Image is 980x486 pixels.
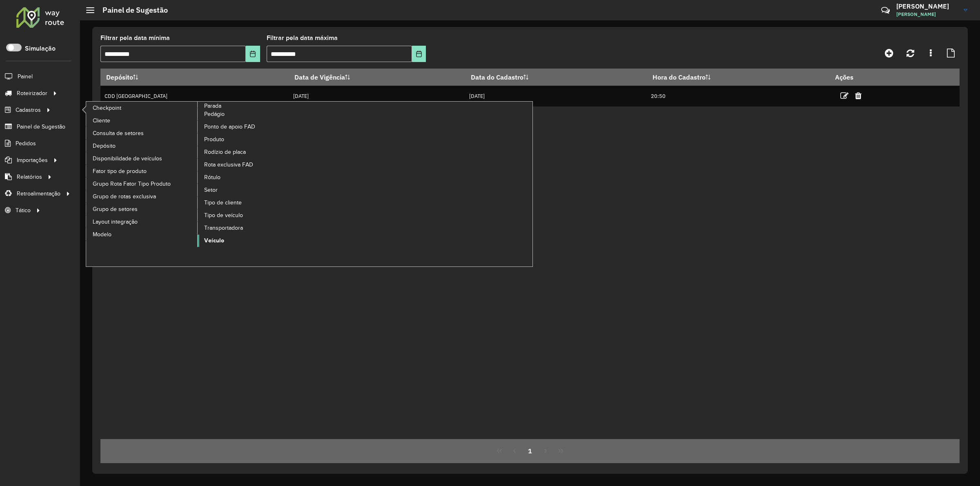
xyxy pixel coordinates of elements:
[830,69,879,86] th: Ações
[93,167,147,175] span: Fator tipo de produto
[93,154,162,163] span: Disponibilidade de veículos
[86,190,198,202] a: Grupo de rotas exclusiva
[86,165,198,177] a: Fator tipo de produto
[204,122,255,131] span: Ponto de apoio FAD
[198,146,310,158] a: Rodízio de placa
[198,171,310,184] a: Rótulo
[877,2,894,19] a: Contato Rápido
[86,228,198,240] a: Modelo
[93,217,138,226] span: Layout integração
[93,116,110,125] span: Cliente
[93,129,144,138] span: Consulta de setores
[198,121,310,133] a: Ponto de apoio FAD
[25,44,56,53] label: Simulação
[100,69,289,86] th: Depósito
[465,86,647,107] td: [DATE]
[198,235,310,247] a: Veículo
[86,114,198,126] a: Cliente
[412,46,426,62] button: Choose Date
[204,135,224,144] span: Produto
[86,127,198,139] a: Consulta de setores
[198,159,310,171] a: Rota exclusiva FAD
[198,184,310,196] a: Setor
[17,156,48,164] span: Importações
[647,86,830,107] td: 20:50
[896,2,958,10] h3: [PERSON_NAME]
[522,443,538,459] button: 1
[86,140,198,152] a: Depósito
[93,142,116,150] span: Depósito
[86,152,198,164] a: Disponibilidade de veículos
[198,197,310,209] a: Tipo de cliente
[267,33,338,43] label: Filtrar pela data máxima
[16,106,41,114] span: Cadastros
[93,104,121,112] span: Checkpoint
[204,224,243,232] span: Transportadora
[204,148,246,156] span: Rodízio de placa
[204,160,253,169] span: Rota exclusiva FAD
[86,102,198,114] a: Checkpoint
[17,173,42,181] span: Relatórios
[86,203,198,215] a: Grupo de setores
[855,90,862,101] a: Excluir
[246,46,260,62] button: Choose Date
[86,215,198,228] a: Layout integração
[86,178,198,190] a: Grupo Rota Fator Tipo Produto
[93,180,171,188] span: Grupo Rota Fator Tipo Produto
[100,86,289,107] td: CDD [GEOGRAPHIC_DATA]
[289,69,465,86] th: Data de Vigência
[94,6,168,15] h2: Painel de Sugestão
[16,139,36,148] span: Pedidos
[17,89,47,98] span: Roteirizador
[289,86,465,107] td: [DATE]
[198,108,310,120] a: Pedágio
[204,211,243,220] span: Tipo de veículo
[204,236,224,245] span: Veículo
[198,209,310,222] a: Tipo de veículo
[16,206,31,215] span: Tático
[465,69,647,86] th: Data do Cadastro
[204,102,221,110] span: Parada
[204,198,242,207] span: Tipo de cliente
[840,90,849,101] a: Editar
[100,33,170,43] label: Filtrar pela data mínima
[204,186,218,194] span: Setor
[86,102,310,247] a: Parada
[93,205,138,213] span: Grupo de setores
[93,230,111,239] span: Modelo
[647,69,830,86] th: Hora do Cadastro
[204,110,225,118] span: Pedágio
[17,122,65,131] span: Painel de Sugestão
[896,11,958,18] span: [PERSON_NAME]
[204,173,220,182] span: Rótulo
[17,189,60,198] span: Retroalimentação
[198,133,310,146] a: Produto
[93,192,156,201] span: Grupo de rotas exclusiva
[18,72,33,81] span: Painel
[198,222,310,234] a: Transportadora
